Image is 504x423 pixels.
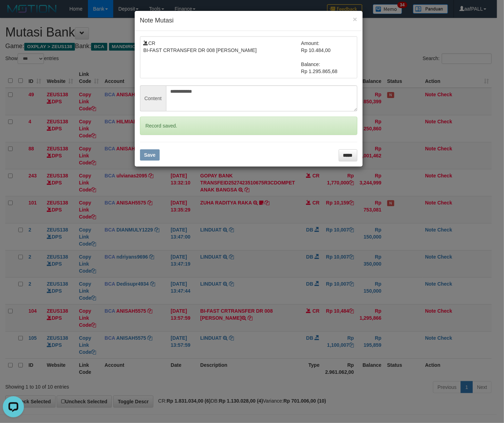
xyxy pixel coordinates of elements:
[3,3,24,24] button: Open LiveChat chat widget
[140,85,166,111] span: Content
[140,149,160,161] button: Save
[301,40,354,75] td: Amount: Rp 10.484,00 Balance: Rp 1.295.865,68
[143,40,301,75] td: CR BI-FAST CRTRANSFER DR 008 [PERSON_NAME]
[353,15,357,23] button: ×
[140,16,357,25] h4: Note Mutasi
[140,117,357,135] div: Record saved.
[144,152,156,158] span: Save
